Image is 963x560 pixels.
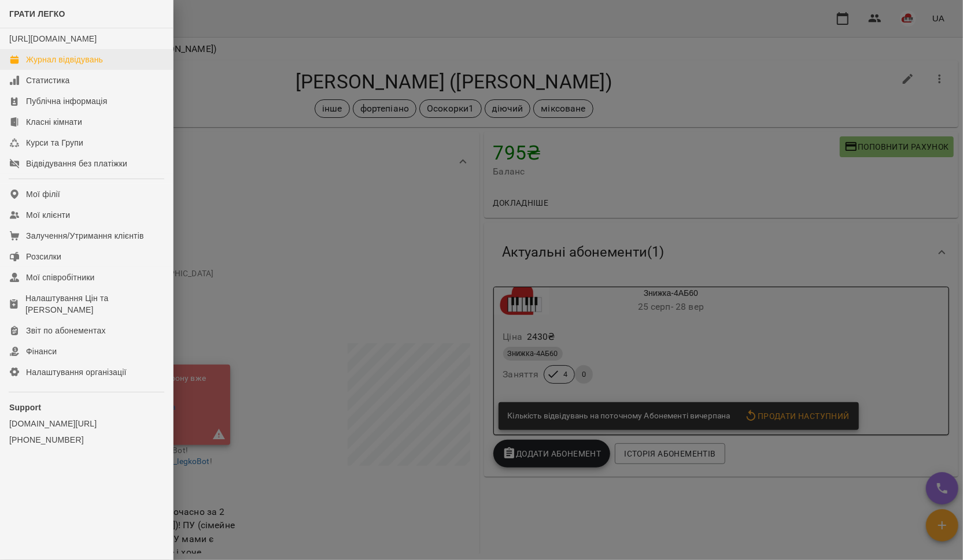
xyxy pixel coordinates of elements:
a: [PHONE_NUMBER] [9,434,164,446]
div: Класні кімнати [26,116,82,128]
span: ГРАТИ ЛЕГКО [9,9,65,18]
div: Відвідування без платіжки [26,158,127,169]
a: [DOMAIN_NAME][URL] [9,418,164,429]
div: Публічна інформація [26,95,107,107]
div: Курси та Групи [26,137,83,149]
div: Фінанси [26,346,57,357]
div: Налаштування організації [26,366,127,378]
div: Залучення/Утримання клієнтів [26,230,144,242]
div: Налаштування Цін та [PERSON_NAME] [25,292,164,316]
div: Мої клієнти [26,209,70,221]
div: Звіт по абонементах [26,325,106,336]
div: Мої співробітники [26,272,95,283]
div: Журнал відвідувань [26,54,103,65]
div: Розсилки [26,251,61,262]
div: Мої філії [26,188,60,200]
div: Статистика [26,75,70,86]
p: Support [9,402,164,413]
a: [URL][DOMAIN_NAME] [9,34,97,43]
